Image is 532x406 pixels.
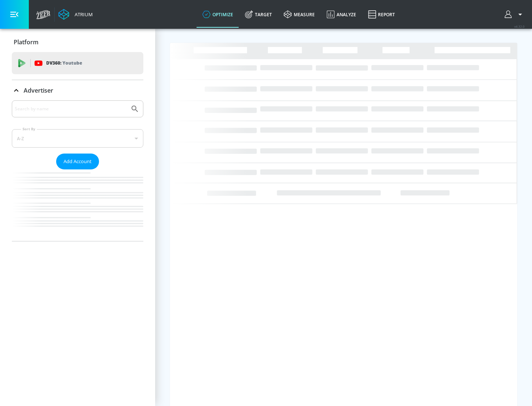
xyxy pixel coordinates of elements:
button: Add Account [56,154,99,169]
div: A-Z [12,129,143,148]
p: DV360: [46,59,82,67]
a: Atrium [58,9,93,20]
a: measure [278,1,321,28]
input: Search by name [15,104,127,114]
label: Sort By [21,127,37,131]
div: Advertiser [12,100,143,241]
nav: list of Advertiser [12,169,143,241]
div: DV360: Youtube [12,52,143,74]
div: Platform [12,32,143,52]
p: Advertiser [24,86,53,94]
div: Advertiser [12,80,143,101]
span: v 4.32.0 [514,24,525,28]
p: Platform [14,38,38,46]
a: optimize [197,1,239,28]
a: Report [362,1,401,28]
a: Analyze [321,1,362,28]
div: Atrium [72,11,93,18]
a: Target [239,1,278,28]
span: Add Account [64,157,92,166]
p: Youtube [62,59,82,67]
